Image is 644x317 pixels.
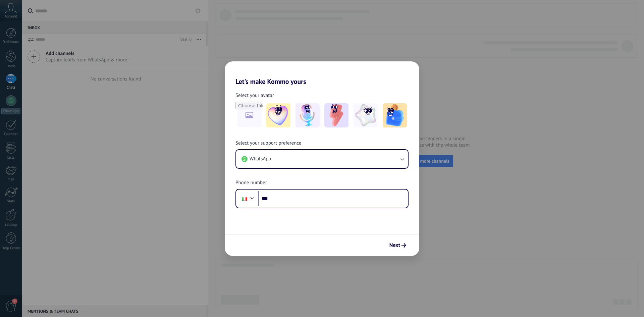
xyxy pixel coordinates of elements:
span: Select your avatar [235,92,274,99]
span: WhatsApp [250,156,271,162]
img: -1.jpeg [266,103,290,127]
img: -2.jpeg [296,103,320,127]
h2: Let's make Kommo yours [225,61,419,86]
button: WhatsApp [236,150,408,168]
img: -5.jpeg [383,103,407,127]
span: Select your support preference [235,140,301,147]
img: -3.jpeg [324,103,348,127]
span: Next [389,243,400,248]
button: Next [386,240,409,251]
div: Italy: + 39 [238,192,251,206]
span: Phone number [235,179,267,186]
img: -4.jpeg [354,103,378,127]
